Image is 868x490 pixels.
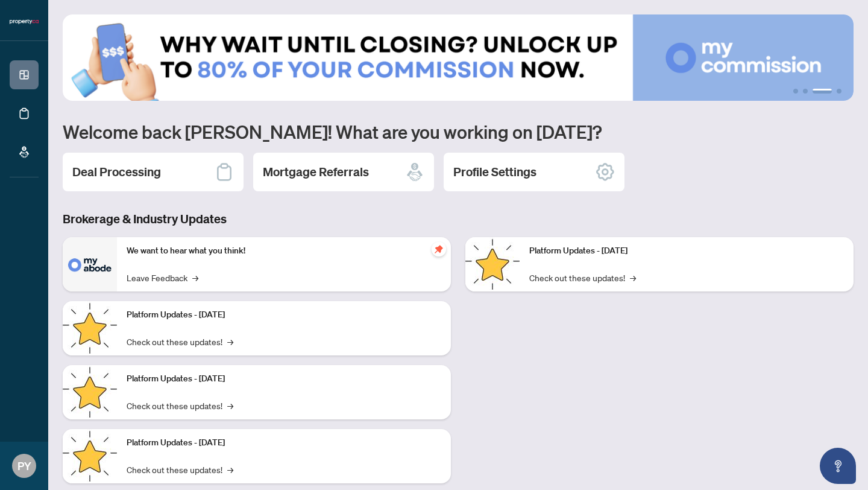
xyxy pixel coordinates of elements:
[63,14,854,101] img: Slide 2
[803,89,808,94] button: 2
[837,89,841,94] button: 4
[127,463,233,476] a: Check out these updates!→
[63,211,854,227] h3: Brokerage & Industry Updates
[529,244,844,258] p: Platform Updates - [DATE]
[465,237,520,291] img: Platform Updates - June 23, 2025
[529,271,636,284] a: Check out these updates!→
[453,164,536,180] h2: Profile Settings
[793,89,798,94] button: 1
[127,308,441,322] p: Platform Updates - [DATE]
[63,237,117,291] img: We want to hear what you think!
[630,271,636,284] span: →
[227,463,233,476] span: →
[127,335,233,348] a: Check out these updates!→
[17,457,31,474] span: PY
[127,244,441,258] p: We want to hear what you think!
[10,18,39,25] img: logo
[432,242,446,256] span: pushpin
[227,335,233,348] span: →
[63,301,117,355] img: Platform Updates - September 16, 2025
[820,448,856,484] button: Open asap
[63,365,117,419] img: Platform Updates - July 21, 2025
[63,429,117,483] img: Platform Updates - July 8, 2025
[127,271,198,284] a: Leave Feedback→
[72,164,161,180] h2: Deal Processing
[63,120,854,143] h1: Welcome back [PERSON_NAME]! What are you working on [DATE]?
[192,271,198,284] span: →
[813,89,832,94] button: 3
[127,436,441,450] p: Platform Updates - [DATE]
[227,399,233,412] span: →
[127,372,441,386] p: Platform Updates - [DATE]
[263,164,369,180] h2: Mortgage Referrals
[127,399,233,412] a: Check out these updates!→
